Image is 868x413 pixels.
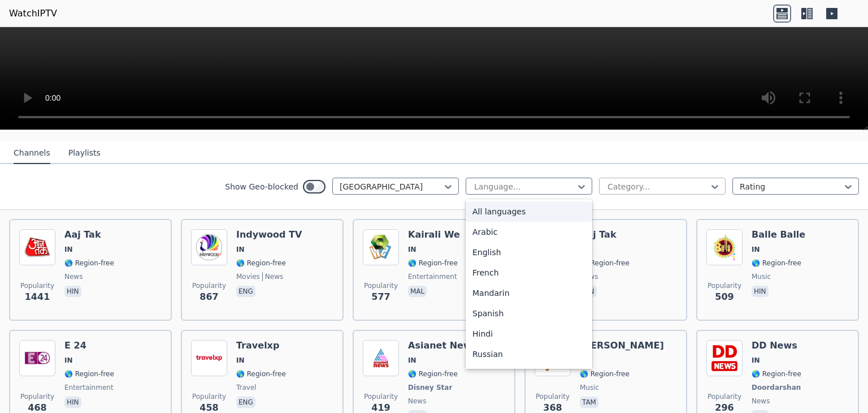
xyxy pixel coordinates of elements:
h6: Asianet News [408,340,477,351]
span: Popularity [20,281,54,290]
p: eng [236,397,255,408]
h6: E 24 [64,340,114,351]
span: 867 [199,290,218,304]
span: 577 [371,290,390,304]
span: travel [236,383,257,392]
p: hin [752,286,769,297]
img: Aaj Tak [19,229,55,265]
span: Doordarshan [752,383,801,392]
span: 🌎 Region-free [580,369,630,378]
h6: Balle Balle [752,229,805,240]
span: 🌎 Region-free [408,369,458,378]
span: news [262,272,283,281]
span: music [580,383,599,392]
span: IN [408,245,416,254]
div: French [466,263,592,283]
h6: Travelxp [236,340,286,351]
span: news [64,272,83,281]
div: Arabic [466,222,592,242]
span: IN [408,356,416,365]
p: hin [64,286,81,297]
h6: Aaj Tak [580,229,630,240]
img: E 24 [19,340,55,376]
button: Playlists [68,143,101,164]
span: music [752,272,771,281]
span: 🌎 Region-free [236,369,286,378]
span: 🌎 Region-free [752,369,801,378]
div: Portuguese [466,364,592,385]
a: WatchIPTV [9,7,57,20]
button: Channels [14,143,50,164]
div: English [466,242,592,263]
span: IN [64,245,73,254]
span: Popularity [708,281,741,290]
span: Popularity [192,392,226,401]
p: hin [64,397,81,408]
h6: Kairali We [408,229,460,240]
span: movies [236,272,260,281]
h6: Aaj Tak [64,229,114,240]
label: Show Geo-blocked [225,181,298,192]
span: 🌎 Region-free [64,259,114,268]
img: Travelxp [191,340,227,376]
span: 🌎 Region-free [408,259,458,268]
img: Kairali We [363,229,399,265]
span: entertainment [64,383,114,392]
span: Popularity [536,392,570,401]
span: Popularity [20,392,54,401]
img: Indywood TV [191,229,227,265]
span: Popularity [708,392,741,401]
span: IN [752,356,760,365]
p: tam [580,397,598,408]
span: 🌎 Region-free [580,259,630,268]
span: entertainment [408,272,457,281]
p: eng [236,286,255,297]
div: Hindi [466,324,592,344]
div: All languages [466,201,592,222]
span: 🌎 Region-free [236,259,286,268]
span: 🌎 Region-free [752,259,801,268]
span: Popularity [364,281,398,290]
span: Popularity [192,281,226,290]
span: 1441 [25,290,50,304]
h6: Indywood TV [236,229,302,240]
span: IN [64,356,73,365]
span: IN [236,356,245,365]
span: IN [752,245,760,254]
img: Balle Balle [706,229,743,265]
span: news [408,397,426,406]
span: Disney Star [408,383,452,392]
span: Popularity [364,392,398,401]
img: DD News [706,340,743,376]
span: 509 [715,290,734,304]
div: Russian [466,344,592,364]
p: mal [408,286,427,297]
div: Spanish [466,303,592,324]
span: IN [236,245,245,254]
span: news [752,397,770,406]
span: 🌎 Region-free [64,369,114,378]
h6: [PERSON_NAME] [580,340,664,351]
h6: DD News [752,340,803,351]
div: Mandarin [466,283,592,303]
img: Asianet News [363,340,399,376]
